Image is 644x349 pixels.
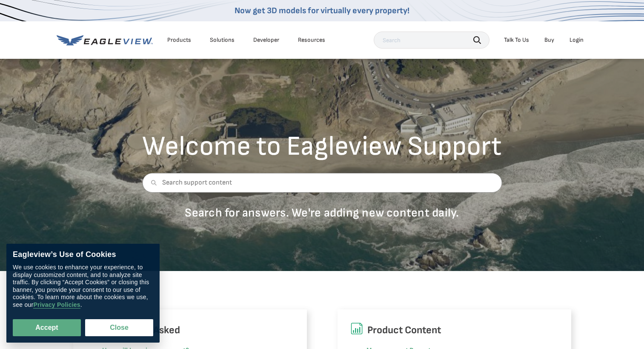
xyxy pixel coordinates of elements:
div: Products [167,36,191,44]
a: Developer [253,36,279,44]
h6: Frequently Asked [86,322,294,338]
h2: Welcome to Eagleview Support [142,133,502,160]
div: Eagleview’s Use of Cookies [13,250,153,260]
input: Search [374,32,489,49]
button: Close [85,319,153,336]
a: Privacy Policies [33,301,80,309]
h6: Product Content [350,322,558,338]
a: Now get 3D models for virtually every property! [235,6,409,16]
div: Talk To Us [504,36,529,44]
p: Search for answers. We're adding new content daily. [142,205,502,220]
div: Solutions [210,36,235,44]
button: Accept [13,319,81,336]
div: We use cookies to enhance your experience, to display customized content, and to analyze site tra... [13,264,153,309]
div: Login [570,36,584,44]
a: Buy [544,36,554,44]
input: Search support content [142,173,502,193]
div: Resources [298,36,325,44]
